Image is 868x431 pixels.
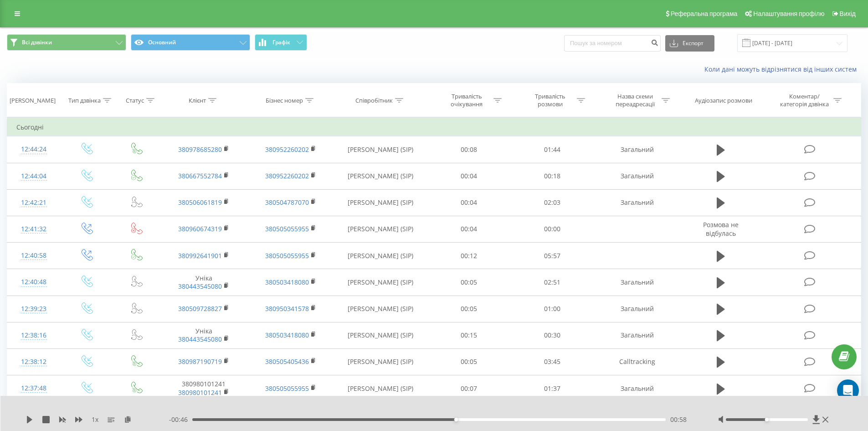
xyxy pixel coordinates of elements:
[16,300,51,318] div: 12:39:23
[272,39,290,46] span: Графік
[511,296,594,322] td: 01:00
[511,189,594,216] td: 02:03
[665,35,714,52] button: Експорт
[427,136,511,163] td: 00:08
[16,379,51,397] div: 12:37:48
[178,198,222,207] a: 380506061819
[334,269,427,296] td: [PERSON_NAME] (SIP)
[511,216,594,242] td: 00:00
[68,97,101,104] div: Тип дзвінка
[594,322,680,348] td: Загальний
[265,251,309,260] a: 380505055955
[178,335,222,343] a: 380443545080
[511,375,594,402] td: 01:37
[16,273,51,291] div: 12:40:48
[334,322,427,348] td: [PERSON_NAME] (SIP)
[16,167,51,185] div: 12:44:04
[126,97,144,104] div: Статус
[765,418,769,421] div: Accessibility label
[840,10,856,17] span: Вихід
[427,269,511,296] td: 00:05
[334,163,427,189] td: [PERSON_NAME] (SIP)
[7,118,861,136] td: Сьогодні
[178,388,222,397] a: 380980101241
[178,171,222,180] a: 380667552784
[703,220,739,237] span: Розмова не відбулась
[265,357,309,366] a: 380505405436
[670,415,687,424] span: 00:58
[334,348,427,375] td: [PERSON_NAME] (SIP)
[265,171,309,180] a: 380952260202
[334,189,427,216] td: [PERSON_NAME] (SIP)
[594,348,680,375] td: Calltracking
[160,322,247,348] td: Уніка
[265,224,309,233] a: 380505055955
[334,216,427,242] td: [PERSON_NAME] (SIP)
[178,357,222,366] a: 380987190719
[442,93,491,108] div: Тривалість очікування
[178,282,222,291] a: 380443545080
[594,375,680,402] td: Загальний
[189,97,206,104] div: Клієнт
[265,304,309,313] a: 380950341578
[594,136,680,163] td: Загальний
[16,140,51,158] div: 12:44:24
[594,189,680,216] td: Загальний
[178,145,222,154] a: 380978685280
[526,93,575,108] div: Тривалість розмови
[695,97,752,104] div: Аудіозапис розмови
[511,163,594,189] td: 00:18
[7,34,126,51] button: Всі дзвінки
[265,145,309,154] a: 380952260202
[594,163,680,189] td: Загальний
[511,269,594,296] td: 02:51
[334,243,427,269] td: [PERSON_NAME] (SIP)
[92,415,98,424] span: 1 x
[169,415,192,424] span: - 00:46
[511,243,594,269] td: 05:57
[16,194,51,212] div: 12:42:21
[511,322,594,348] td: 00:30
[427,375,511,402] td: 00:07
[704,65,861,73] a: Коли дані можуть відрізнятися вiд інших систем
[178,251,222,260] a: 380992641901
[131,34,250,51] button: Основний
[334,296,427,322] td: [PERSON_NAME] (SIP)
[334,136,427,163] td: [PERSON_NAME] (SIP)
[427,163,511,189] td: 00:04
[10,97,56,104] div: [PERSON_NAME]
[427,243,511,269] td: 00:12
[334,375,427,402] td: [PERSON_NAME] (SIP)
[16,353,51,371] div: 12:38:12
[837,379,859,401] div: Open Intercom Messenger
[16,327,51,344] div: 12:38:16
[178,224,222,233] a: 380960674319
[160,269,247,296] td: Уніка
[511,136,594,163] td: 01:44
[594,296,680,322] td: Загальний
[753,10,824,17] span: Налаштування профілю
[594,269,680,296] td: Загальний
[564,35,661,52] input: Пошук за номером
[265,331,309,339] a: 380503418080
[671,10,738,17] span: Реферальна програма
[427,322,511,348] td: 00:15
[355,97,393,104] div: Співробітник
[255,34,307,51] button: Графік
[265,384,309,393] a: 380505055955
[178,304,222,313] a: 380509728827
[611,93,659,108] div: Назва схеми переадресації
[427,216,511,242] td: 00:04
[427,296,511,322] td: 00:05
[265,278,309,286] a: 380503418080
[511,348,594,375] td: 03:45
[160,375,247,402] td: 380980101241
[427,189,511,216] td: 00:04
[265,198,309,207] a: 380504787070
[266,97,303,104] div: Бізнес номер
[22,39,52,46] span: Всі дзвінки
[16,220,51,238] div: 12:41:32
[454,418,458,421] div: Accessibility label
[427,348,511,375] td: 00:05
[778,93,831,108] div: Коментар/категорія дзвінка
